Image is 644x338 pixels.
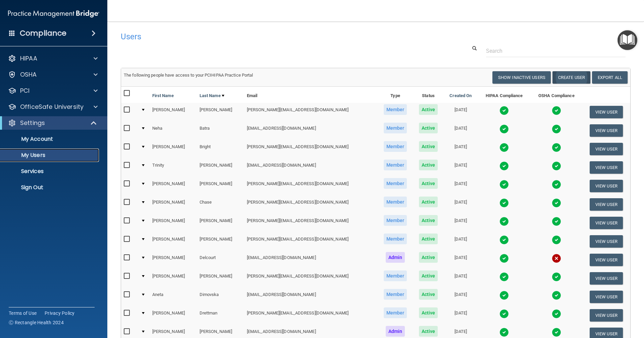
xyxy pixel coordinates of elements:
[197,214,244,232] td: [PERSON_NAME]
[590,272,623,285] button: View User
[552,106,561,115] img: tick.e7d51cea.svg
[499,180,509,189] img: tick.e7d51cea.svg
[20,119,45,127] p: Settings
[499,328,509,337] img: tick.e7d51cea.svg
[419,160,438,170] span: Active
[499,217,509,226] img: tick.e7d51cea.svg
[386,252,405,263] span: Admin
[419,326,438,337] span: Active
[4,136,96,142] p: My Account
[150,288,197,306] td: Aneta
[150,269,197,288] td: [PERSON_NAME]
[384,160,407,170] span: Member
[244,288,377,306] td: [EMAIL_ADDRESS][DOMAIN_NAME]
[590,235,623,248] button: View User
[244,232,377,251] td: [PERSON_NAME][EMAIL_ADDRESS][DOMAIN_NAME]
[200,92,224,100] a: Last Name
[492,71,551,84] button: Show Inactive Users
[20,103,84,111] p: OfficeSafe University
[197,121,244,140] td: Batra
[9,310,37,316] a: Terms of Use
[419,104,438,115] span: Active
[590,106,623,118] button: View User
[244,177,377,195] td: [PERSON_NAME][EMAIL_ADDRESS][DOMAIN_NAME]
[150,232,197,251] td: [PERSON_NAME]
[4,168,96,175] p: Services
[552,235,561,245] img: tick.e7d51cea.svg
[20,54,37,62] p: HIPAA
[552,217,561,226] img: tick.e7d51cea.svg
[121,32,414,41] h4: Users
[590,161,623,174] button: View User
[552,180,561,189] img: tick.e7d51cea.svg
[8,87,98,95] a: PCI
[384,234,407,244] span: Member
[8,7,99,20] img: PMB logo
[499,161,509,171] img: tick.e7d51cea.svg
[20,87,30,95] p: PCI
[499,272,509,282] img: tick.e7d51cea.svg
[384,104,407,115] span: Member
[244,195,377,214] td: [PERSON_NAME][EMAIL_ADDRESS][DOMAIN_NAME]
[4,184,96,191] p: Sign Out
[443,269,478,288] td: [DATE]
[592,71,628,84] a: Export All
[150,195,197,214] td: [PERSON_NAME]
[499,198,509,208] img: tick.e7d51cea.svg
[486,45,626,57] input: Search
[590,254,623,266] button: View User
[499,235,509,245] img: tick.e7d51cea.svg
[8,119,97,127] a: Settings
[552,272,561,282] img: tick.e7d51cea.svg
[197,251,244,269] td: Delcourt
[552,328,561,337] img: tick.e7d51cea.svg
[419,197,438,207] span: Active
[443,158,478,177] td: [DATE]
[552,71,590,84] button: Create User
[499,143,509,152] img: tick.e7d51cea.svg
[244,103,377,121] td: [PERSON_NAME][EMAIL_ADDRESS][DOMAIN_NAME]
[552,161,561,171] img: tick.e7d51cea.svg
[499,309,509,319] img: tick.e7d51cea.svg
[499,124,509,134] img: tick.e7d51cea.svg
[197,269,244,288] td: [PERSON_NAME]
[244,87,377,103] th: Email
[499,254,509,263] img: tick.e7d51cea.svg
[443,195,478,214] td: [DATE]
[499,291,509,300] img: tick.e7d51cea.svg
[150,306,197,325] td: [PERSON_NAME]
[244,251,377,269] td: [EMAIL_ADDRESS][DOMAIN_NAME]
[150,140,197,158] td: [PERSON_NAME]
[20,29,66,38] h4: Compliance
[419,215,438,226] span: Active
[419,270,438,281] span: Active
[150,103,197,121] td: [PERSON_NAME]
[197,103,244,121] td: [PERSON_NAME]
[413,87,443,103] th: Status
[150,158,197,177] td: Trinity
[244,214,377,232] td: [PERSON_NAME][EMAIL_ADDRESS][DOMAIN_NAME]
[527,290,636,317] iframe: Drift Widget Chat Controller
[618,30,637,50] button: Open Resource Center
[419,123,438,133] span: Active
[443,288,478,306] td: [DATE]
[552,198,561,208] img: tick.e7d51cea.svg
[443,177,478,195] td: [DATE]
[384,270,407,281] span: Member
[377,87,413,103] th: Type
[443,306,478,325] td: [DATE]
[384,215,407,226] span: Member
[419,252,438,263] span: Active
[443,121,478,140] td: [DATE]
[449,92,472,100] a: Created On
[443,214,478,232] td: [DATE]
[384,123,407,133] span: Member
[590,180,623,192] button: View User
[197,177,244,195] td: [PERSON_NAME]
[384,307,407,318] span: Member
[590,198,623,211] button: View User
[9,319,64,326] span: Ⓒ Rectangle Health 2024
[590,124,623,137] button: View User
[244,121,377,140] td: [EMAIL_ADDRESS][DOMAIN_NAME]
[552,124,561,134] img: tick.e7d51cea.svg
